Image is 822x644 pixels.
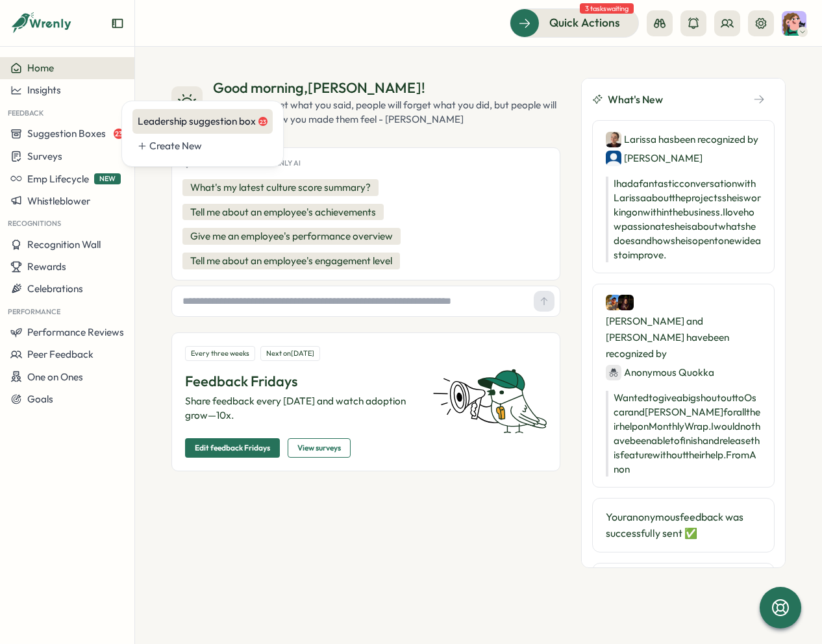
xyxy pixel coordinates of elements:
img: Anisha Begum [606,151,621,166]
img: Annie Wilson [782,11,806,36]
button: What's my latest culture score summary? [182,179,379,196]
span: Recognition Wall [27,238,101,251]
span: What's New [608,92,663,108]
span: Performance Reviews [27,326,124,338]
a: Create New [132,134,273,158]
p: Your anonymous feedback was successfully sent ✅ [606,509,761,541]
div: Leadership suggestion box [138,114,268,129]
span: One on Ones [27,371,83,383]
div: People will forget what you said, people will forget what you did, but people will never forget h... [213,98,560,127]
span: Quick Actions [549,14,620,31]
div: Next on [DATE] [260,346,320,361]
div: Create New [149,139,268,153]
span: 23 [114,129,124,139]
span: NEW [94,173,121,184]
span: Suggestion Boxes [27,127,106,140]
p: Share feedback every [DATE] and watch adoption grow—10x. [185,394,417,423]
button: Give me an employee's performance overview [182,228,401,245]
span: 3 tasks waiting [580,3,634,14]
button: Quick Actions [510,8,639,37]
button: View surveys [288,438,351,458]
span: Peer Feedback [27,348,93,360]
span: Insights [27,84,61,96]
div: Good morning , [PERSON_NAME] ! [213,78,560,98]
span: Celebrations [27,282,83,295]
img: Larissa Eddy [606,132,621,147]
div: [PERSON_NAME] and [PERSON_NAME] have been recognized by [606,295,761,380]
button: Tell me about an employee's achievements [182,204,384,221]
span: 23 [258,117,268,126]
a: Leadership suggestion box23 [132,109,273,134]
div: Every three weeks [185,346,255,361]
button: Expand sidebar [111,17,124,30]
span: Whistleblower [27,195,90,207]
span: Emp Lifecycle [27,173,89,185]
span: Surveys [27,150,62,162]
div: Larissa has been recognized by [606,131,761,166]
span: Home [27,62,54,74]
p: I had a fantastic conversation with Larissa about the projects she is working on within the busin... [606,177,761,262]
p: Wanted to give a big shout out to Oscar and [PERSON_NAME] for all their help on Monthly Wrap. I w... [606,391,761,477]
img: Thomas [618,295,634,310]
span: View surveys [297,439,341,457]
div: Anonymous Quokka [606,364,714,380]
button: Edit feedback Fridays [185,438,280,458]
button: Tell me about an employee's engagement level [182,253,400,269]
img: Oscar Wales [606,295,621,310]
span: Rewards [27,260,66,273]
span: Goals [27,393,53,405]
p: Feedback Fridays [185,371,417,391]
div: [PERSON_NAME] [606,150,703,166]
span: Edit feedback Fridays [195,439,270,457]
